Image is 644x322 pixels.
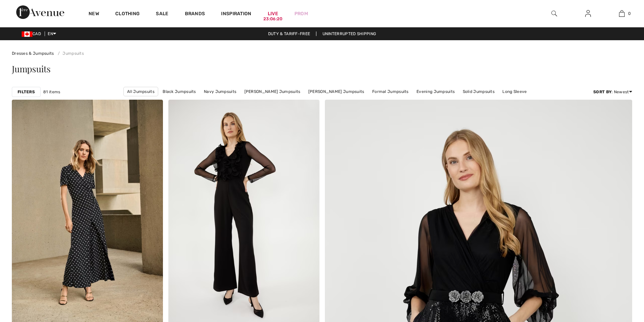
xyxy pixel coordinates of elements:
a: Sale [156,11,168,18]
img: My Bag [619,9,625,18]
a: All Jumpsuits [123,87,158,96]
img: Canadian Dollar [22,31,32,37]
a: Sign In [580,9,596,18]
a: Prom [294,10,308,17]
span: Inspiration [221,11,251,18]
a: Navy Jumpsuits [200,87,240,96]
a: Clothing [115,11,140,18]
a: Formal Jumpsuits [369,87,412,96]
span: 0 [628,10,631,17]
a: Brands [185,11,205,18]
span: CAD [22,31,44,36]
a: New [89,11,99,18]
a: Jumpsuits [55,51,84,56]
span: Jumpsuits [12,63,51,75]
strong: Filters [18,89,35,95]
iframe: Opens a widget where you can chat to one of our agents [601,271,637,288]
div: 23:06:20 [263,16,282,22]
img: 1ère Avenue [16,5,64,19]
a: Solid Jumpsuits [459,87,498,96]
a: Black Jumpsuits [159,87,199,96]
img: My Info [585,9,591,18]
span: EN [48,31,56,36]
strong: Sort By [593,90,612,94]
a: [PERSON_NAME] Jumpsuits [305,87,368,96]
img: search the website [551,9,557,18]
a: Evening Jumpsuits [413,87,458,96]
a: Dresses & Jumpsuits [12,51,54,56]
div: : Newest [593,89,632,95]
a: Live23:06:20 [268,10,278,17]
a: Long Sleeve [499,87,530,96]
span: 81 items [43,89,60,95]
a: 0 [605,9,638,18]
a: [PERSON_NAME] Jumpsuits [241,87,304,96]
